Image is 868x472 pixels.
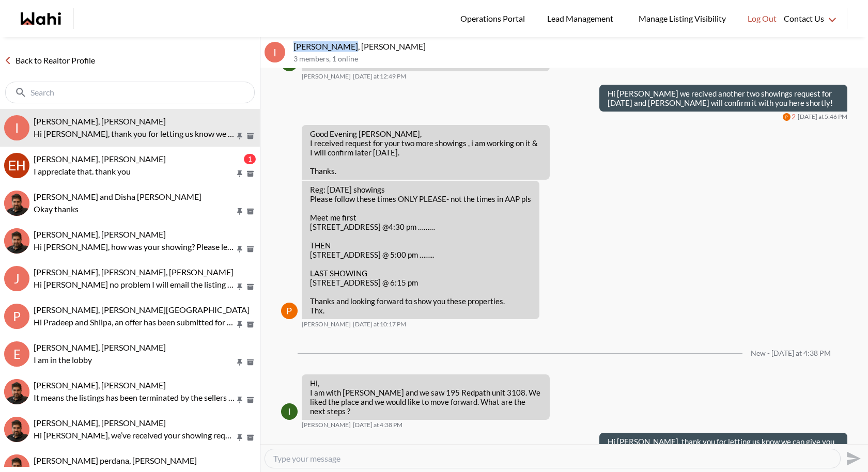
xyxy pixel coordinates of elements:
img: S [4,191,29,216]
span: Operations Portal [460,12,529,25]
button: Send [841,447,864,470]
div: New - [DATE] at 4:38 PM [751,349,831,358]
div: J [4,266,29,291]
p: Hi [PERSON_NAME] no problem I will email the listing agent and get back to you as soon as I talk ... [34,278,235,291]
time: 2025-08-12T02:17:15.859Z [353,320,406,328]
button: Archive [245,358,256,367]
p: THEN [STREET_ADDRESS] @ 5:00 pm …….. [310,241,531,259]
img: I [4,417,29,442]
div: P [4,304,29,329]
button: Pin [235,169,244,178]
p: Meet me first [STREET_ADDRESS] @4:30 pm ……… [310,213,531,231]
button: Archive [245,132,256,140]
button: Archive [245,207,256,216]
button: Archive [245,433,256,442]
div: Paul Sharma [783,113,791,121]
span: [PERSON_NAME], [PERSON_NAME] [34,342,166,352]
input: Search [30,87,231,98]
button: Archive [245,320,256,329]
button: Archive [245,169,256,178]
span: [PERSON_NAME] perdana, [PERSON_NAME] [34,455,197,465]
p: [PERSON_NAME], [PERSON_NAME] [293,41,864,52]
textarea: Type your message [273,453,832,464]
div: I [4,115,29,140]
img: P [783,113,791,121]
span: Manage Listing Visibility [636,12,729,25]
div: Irina Krasyuk, Faraz [4,417,29,442]
span: [PERSON_NAME], [PERSON_NAME][GEOGRAPHIC_DATA] [34,305,250,314]
time: 2025-08-12T20:38:49.985Z [353,421,402,429]
button: Pin [235,396,244,404]
p: Hi [PERSON_NAME], we’ve received your showing request —exciting! 🎉 Let’s have a quick call to fin... [34,429,235,442]
p: Hi [PERSON_NAME], thank you for letting us know we can give you a call shortly [34,128,235,140]
time: 2025-08-11T16:49:50.036Z [353,72,406,81]
button: Pin [235,245,244,254]
span: [PERSON_NAME], [PERSON_NAME] [34,154,166,164]
p: I am in the lobby [34,354,235,366]
span: [PERSON_NAME], [PERSON_NAME] [34,229,166,239]
button: Pin [235,132,244,140]
p: It means the listings has been terminated by the sellers and have been taken off the market. [34,391,235,404]
div: E [4,341,29,367]
div: I [265,42,285,62]
span: 2 [792,113,796,121]
p: Hi [PERSON_NAME], thank you for letting us know we can give you a call shortly [608,437,839,455]
span: Lead Management [547,12,617,25]
span: Log Out [748,12,777,25]
div: Keren Morales, Faraz [4,379,29,404]
time: 2025-08-11T21:46:40.886Z [798,113,847,121]
button: Pin [235,433,244,442]
p: Reg: [DATE] showings Please follow these times ONLY PLEASE- not the times in AAP pls [310,185,531,203]
p: Hi [PERSON_NAME] we recived another two showings request for [DATE] and [PERSON_NAME] will confir... [608,89,839,107]
span: [PERSON_NAME], [PERSON_NAME] [34,116,166,126]
p: Hi [PERSON_NAME], how was your showing? Please let me know if you have any questions [34,241,235,253]
div: Paul Sharma [281,303,298,319]
button: Archive [245,396,256,404]
img: E [4,153,29,178]
a: Wahi homepage [21,12,61,25]
p: Hi, I am with [PERSON_NAME] and we saw 195 Redpath unit 3108. We liked the place and we would lik... [310,379,541,416]
button: Pin [235,358,244,367]
div: Sidhant and Disha Vats, Faraz [4,191,29,216]
span: [PERSON_NAME] and Disha [PERSON_NAME] [34,192,202,201]
button: Pin [235,282,244,291]
p: 3 members , 1 online [293,55,864,64]
span: [PERSON_NAME] [302,320,351,328]
img: I [281,403,298,420]
div: Irina Krasyuk [281,403,298,420]
span: [PERSON_NAME], [PERSON_NAME] [34,418,166,428]
span: [PERSON_NAME] [302,421,351,429]
p: Okay thanks [34,203,235,215]
span: [PERSON_NAME], [PERSON_NAME], [PERSON_NAME] [34,267,234,277]
span: [PERSON_NAME], [PERSON_NAME] [34,380,166,390]
button: Pin [235,207,244,216]
img: K [4,379,29,404]
span: [PERSON_NAME] [302,72,351,81]
button: Archive [245,282,256,291]
button: Pin [235,320,244,329]
button: Archive [245,245,256,254]
img: P [281,303,298,319]
div: Jaspreet Dhillon, Faraz [4,228,29,254]
div: 1 [244,154,256,164]
img: J [4,228,29,254]
p: I appreciate that. thank you [34,165,235,178]
p: Good Evening [PERSON_NAME], I received request for your two more showings , i am working on it & ... [310,129,541,176]
p: Hi Pradeep and Shilpa, an offer has been submitted for [STREET_ADDRESS]. If you’re still interest... [34,316,235,328]
p: Thanks and looking forward to show you these properties. Thx. [310,296,531,315]
p: LAST SHOWING [STREET_ADDRESS] @ 6:15 pm [310,269,531,287]
div: Erik Alarcon, Behnam [4,153,29,178]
